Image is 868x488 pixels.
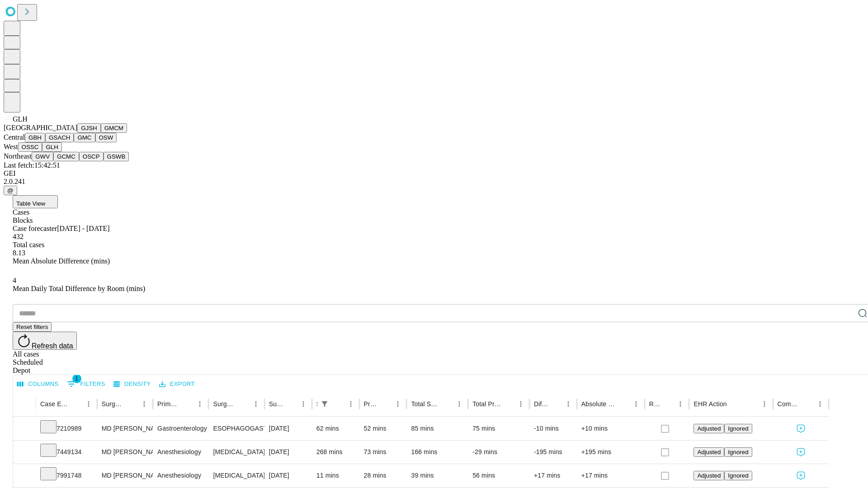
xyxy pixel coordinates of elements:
[16,324,48,330] span: Reset filters
[693,424,724,433] button: Adjusted
[102,417,148,440] div: MD [PERSON_NAME] Md
[25,133,45,142] button: GBH
[364,417,402,440] div: 52 mins
[316,400,317,408] div: Scheduled In Room Duration
[13,115,28,123] span: GLH
[57,225,109,232] span: [DATE] - [DATE]
[40,417,93,440] div: 7210989
[440,398,453,410] button: Sort
[693,447,724,457] button: Adjusted
[42,142,61,152] button: GLH
[269,464,307,487] div: [DATE]
[157,464,204,487] div: Anesthesiology
[693,471,724,480] button: Adjusted
[316,417,355,440] div: 62 mins
[40,400,69,408] div: Case Epic Id
[4,143,18,150] span: West
[472,400,501,408] div: Total Predicted Duration
[101,123,127,133] button: GMCM
[472,417,525,440] div: 75 mins
[534,441,572,464] div: -195 mins
[104,152,129,161] button: GSWB
[72,374,81,383] span: 1
[318,398,331,410] div: 1 active filter
[237,398,250,410] button: Sort
[13,277,16,284] span: 4
[102,464,148,487] div: MD [PERSON_NAME] Md
[502,398,514,410] button: Sort
[814,398,826,410] button: Menu
[724,447,752,457] button: Ignored
[13,233,24,240] span: 432
[13,257,110,265] span: Mean Absolute Difference (mins)
[181,398,193,410] button: Sort
[801,398,814,410] button: Sort
[728,398,741,410] button: Sort
[630,398,642,410] button: Menu
[514,398,527,410] button: Menu
[534,417,572,440] div: -10 mins
[392,398,404,410] button: Menu
[581,441,640,464] div: +195 mins
[53,152,79,161] button: GCMC
[193,398,206,410] button: Menu
[316,464,355,487] div: 11 mins
[562,398,575,410] button: Menu
[70,398,82,410] button: Sort
[649,400,661,408] div: Resolved in EHR
[778,400,800,408] div: Comments
[13,322,52,332] button: Reset filters
[13,225,57,232] span: Case forecaster
[4,169,864,178] div: GEI
[728,449,748,455] span: Ignored
[40,464,93,487] div: 7991748
[74,133,95,142] button: GMC
[18,421,31,437] button: Expand
[693,400,726,408] div: EHR Action
[157,417,204,440] div: Gastroenterology
[297,398,310,410] button: Menu
[77,123,101,133] button: GJSH
[4,186,17,195] button: @
[250,398,262,410] button: Menu
[4,152,32,160] span: Northeast
[4,133,25,141] span: Central
[7,187,14,194] span: @
[269,417,307,440] div: [DATE]
[32,152,53,161] button: GWV
[4,178,864,186] div: 2.0.241
[13,195,58,208] button: Table View
[344,398,357,410] button: Menu
[534,400,548,408] div: Difference
[18,445,31,460] button: Expand
[318,398,331,410] button: Show filters
[411,441,463,464] div: 166 mins
[411,400,439,408] div: Total Scheduled Duration
[549,398,562,410] button: Sort
[581,417,640,440] div: +10 mins
[364,400,378,408] div: Predicted In Room Duration
[697,449,721,455] span: Adjusted
[213,441,259,464] div: [MEDICAL_DATA], FLEXIBLE; WITH [MEDICAL_DATA]
[758,398,771,410] button: Menu
[617,398,630,410] button: Sort
[40,441,93,464] div: 7449134
[728,472,748,479] span: Ignored
[13,285,145,292] span: Mean Daily Total Difference by Room (mins)
[581,464,640,487] div: +17 mins
[269,441,307,464] div: [DATE]
[534,464,572,487] div: +17 mins
[728,425,748,432] span: Ignored
[65,377,108,391] button: Show filters
[102,400,124,408] div: Surgeon Name
[379,398,392,410] button: Sort
[284,398,297,410] button: Sort
[13,241,44,249] span: Total cases
[364,441,402,464] div: 73 mins
[581,400,616,408] div: Absolute Difference
[13,332,77,350] button: Refresh data
[364,464,402,487] div: 28 mins
[4,161,60,169] span: Last fetch: 15:42:51
[15,377,61,391] button: Select columns
[697,425,721,432] span: Adjusted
